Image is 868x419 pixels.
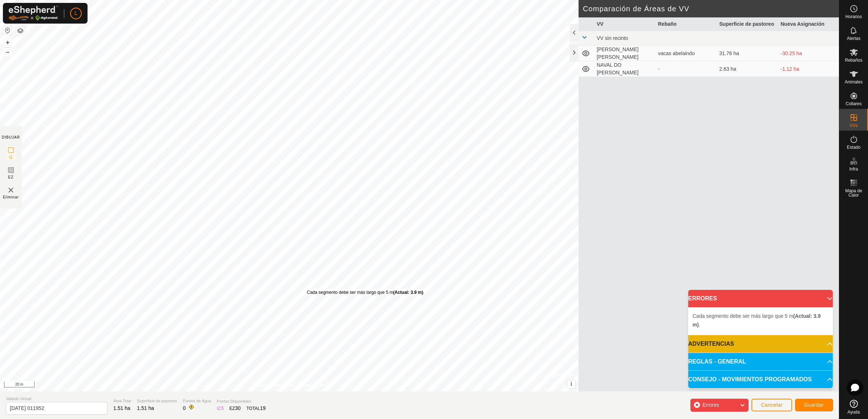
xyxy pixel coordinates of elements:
span: Cada segmento debe ser más largo que 5 m . [693,313,821,328]
span: Mapa de Calor [841,189,866,197]
div: IZ [217,404,223,412]
p-accordion-header: ERRORES [688,290,833,307]
div: - [658,65,714,73]
button: + [3,38,12,47]
span: Infra [849,167,858,171]
th: Superficie de pastoreo [717,17,778,31]
div: TOTAL [246,404,265,412]
p-accordion-header: CONSEJO - MOVIMIENTOS PROGRAMADOS [688,371,833,388]
td: -30.25 ha [778,46,839,61]
p-accordion-content: ERRORES [688,307,833,335]
span: Eliminar [3,194,19,200]
span: Alertas [847,36,860,41]
b: (Actual: 3.9 m) [393,290,423,295]
span: 1.51 ha [137,405,154,411]
span: VV sin recinto [597,35,628,41]
span: 30 [235,405,241,411]
p-accordion-header: REGLAS - GENERAL [688,353,833,370]
td: 2.63 ha [717,61,778,77]
span: 19 [260,405,266,411]
td: -1.12 ha [778,61,839,77]
div: Cada segmento debe ser más largo que 5 m . [307,289,425,296]
button: i [567,380,575,388]
img: VV [7,186,15,194]
span: 3 [221,405,224,411]
button: Restablecer Mapa [3,26,12,35]
span: Superficie de pastoreo [137,398,177,404]
span: CONSEJO - MOVIMIENTOS PROGRAMADOS [688,375,812,384]
span: ERRORES [688,294,717,303]
span: Animales [845,80,863,84]
span: Vallado Virtual [6,396,108,402]
span: Área Total [113,398,131,404]
td: 31.76 ha [717,46,778,61]
a: Contáctenos [303,382,327,389]
th: Rebaño [655,17,717,31]
button: – [3,48,12,56]
h2: Comparación de Áreas de VV [583,4,839,13]
th: Nueva Asignación [778,17,839,31]
span: i [571,381,572,387]
button: Cancelar [751,399,792,411]
span: 0 [183,405,186,411]
span: Errores [702,402,719,408]
td: NAVAL DO [PERSON_NAME] [594,61,655,77]
span: L [74,9,77,17]
span: ADVERTENCIAS [688,340,734,348]
div: DIBUJAR [2,135,20,140]
img: Logo Gallagher [9,6,58,21]
span: Horarios [845,15,862,19]
span: Ayuda [848,410,860,414]
div: EZ [230,404,241,412]
td: [PERSON_NAME] [PERSON_NAME] [594,46,655,61]
b: (Actual: 3.9 m) [693,313,821,328]
span: Estado [847,145,860,149]
span: Puntos de Agua [183,398,211,404]
p-accordion-header: ADVERTENCIAS [688,335,833,353]
span: VVs [849,123,857,128]
th: VV [594,17,655,31]
span: Rebaños [845,58,862,62]
span: Collares [845,102,861,106]
a: Ayuda [839,397,868,417]
span: EZ [8,174,14,180]
span: IZ [9,155,13,160]
span: 1.51 ha [113,405,130,411]
span: Guardar [804,402,824,408]
button: Guardar [795,399,833,411]
div: vacas abelaindo [658,50,714,57]
span: Puntos Disponibles [217,398,266,404]
span: REGLAS - GENERAL [688,357,746,366]
a: Política de Privacidad [252,382,293,389]
span: Cancelar [761,402,783,408]
button: Capas del Mapa [16,26,25,35]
